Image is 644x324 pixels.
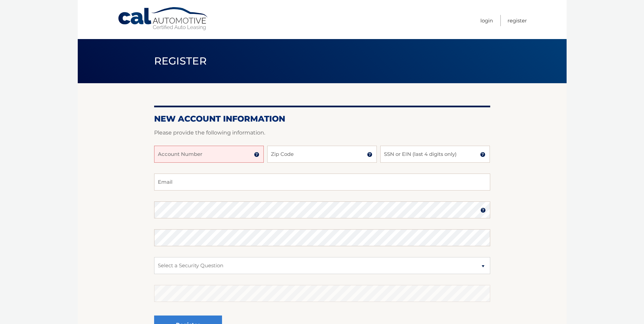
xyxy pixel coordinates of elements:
[254,152,259,157] img: tooltip.svg
[480,152,485,157] img: tooltip.svg
[154,55,207,67] span: Register
[154,128,490,138] p: Please provide the following information.
[480,15,493,26] a: Login
[267,146,377,163] input: Zip Code
[117,7,209,31] a: Cal Automotive
[154,174,490,191] input: Email
[154,114,490,124] h2: New Account Information
[380,146,490,163] input: SSN or EIN (last 4 digits only)
[480,208,486,213] img: tooltip.svg
[508,15,527,26] a: Register
[154,146,264,163] input: Account Number
[367,152,372,157] img: tooltip.svg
